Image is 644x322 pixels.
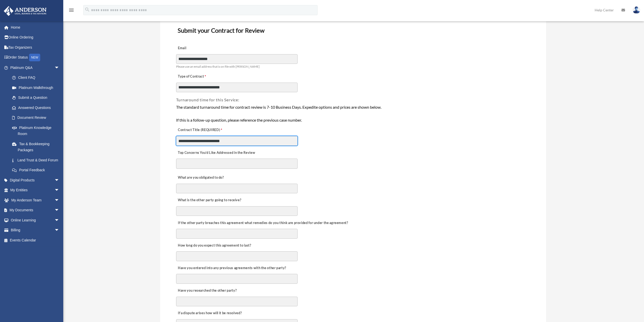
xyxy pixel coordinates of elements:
[4,215,67,225] a: Online Learningarrow_drop_down
[68,7,74,13] i: menu
[176,242,253,249] label: How long do you expect this agreement to last?
[4,52,67,63] a: Order StatusNEW
[7,123,67,139] a: Platinum Knowledge Room
[68,9,74,13] a: menu
[54,215,65,225] span: arrow_drop_down
[4,63,67,73] a: Platinum Q&Aarrow_drop_down
[7,93,67,103] a: Submit a Question
[4,32,67,43] a: Online Ordering
[176,45,227,52] label: Email
[633,6,640,14] img: User Pic
[176,97,239,102] span: Turnaround time for this Service:
[4,185,67,195] a: My Entitiesarrow_drop_down
[7,103,67,113] a: Answered Questions
[4,225,67,235] a: Billingarrow_drop_down
[176,287,238,294] label: Have you researched the other party?
[54,205,65,216] span: arrow_drop_down
[4,205,67,215] a: My Documentsarrow_drop_down
[29,54,40,61] div: NEW
[4,235,67,245] a: Events Calendar
[176,25,531,36] h3: Submit your Contract for Review
[176,197,243,204] label: What is the other party going to receive?
[176,149,257,156] label: Top Concerns You’d Like Addressed in the Review
[4,175,67,185] a: Digital Productsarrow_drop_down
[176,104,530,123] div: The standard turnaround time for contract review is 7-10 Business Days. Expedite options and pric...
[54,175,65,185] span: arrow_drop_down
[4,22,67,32] a: Home
[4,195,67,205] a: My Anderson Teamarrow_drop_down
[7,155,67,165] a: Land Trust & Deed Forum
[176,127,227,134] label: Contract Title (REQUIRED)
[176,310,243,317] label: If a dispute arises how will it be resolved?
[54,225,65,236] span: arrow_drop_down
[176,65,260,68] span: Please use an email address that is on file with [PERSON_NAME]
[54,185,65,196] span: arrow_drop_down
[54,63,65,73] span: arrow_drop_down
[7,113,65,123] a: Document Review
[85,7,90,12] i: search
[176,73,227,80] label: Type of Contract
[7,139,67,155] a: Tax & Bookkeeping Packages
[7,73,67,83] a: Client FAQ
[176,264,288,272] label: Have you entered into any previous agreements with the other party?
[2,6,48,16] img: Anderson Advisors Platinum Portal
[176,174,227,181] label: What are you obligated to do?
[54,195,65,205] span: arrow_drop_down
[7,83,67,93] a: Platinum Walkthrough
[7,165,67,175] a: Portal Feedback
[4,42,67,52] a: Tax Organizers
[176,219,349,226] label: If the other party breaches this agreement what remedies do you think are provided for under the ...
